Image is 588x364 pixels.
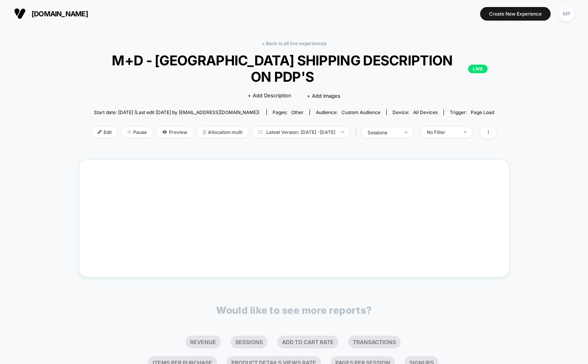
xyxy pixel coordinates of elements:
span: Edit [92,127,118,137]
span: | [354,127,362,138]
div: No Filter [427,129,458,135]
button: MP [556,6,576,22]
span: + Add Description [248,92,291,100]
span: [DOMAIN_NAME] [32,10,88,18]
img: end [127,130,131,134]
p: Would like to see more reports? [216,304,372,316]
span: Start date: [DATE] (Last edit [DATE] by [EMAIL_ADDRESS][DOMAIN_NAME]) [94,109,259,115]
div: Trigger: [450,109,494,115]
button: Create New Experience [480,7,551,21]
img: Visually logo [14,8,26,19]
img: end [341,131,344,133]
span: Device: [386,109,444,115]
span: other [291,109,304,115]
img: edit [98,130,102,134]
img: rebalance [203,130,206,134]
a: < Back to all live experiences [262,40,326,46]
li: Revenue [185,336,221,348]
span: Preview [157,127,193,137]
li: Sessions [231,336,268,348]
span: + Add Images [307,93,340,99]
span: Latest Version: [DATE] - [DATE] [252,127,350,137]
span: Page Load [471,109,494,115]
div: Pages: [273,109,304,115]
li: Transactions [348,336,401,348]
li: Add To Cart Rate [277,336,338,348]
span: Pause [121,127,153,137]
span: all devices [413,109,438,115]
div: sessions [368,130,399,135]
button: [DOMAIN_NAME] [12,7,90,20]
img: calendar [258,130,262,134]
img: end [464,131,467,133]
div: Audience: [316,109,380,115]
span: Custom Audience [342,109,380,115]
span: M+D - [GEOGRAPHIC_DATA] SHIPPING DESCRIPTION ON PDP'S [100,52,488,85]
p: LIVE [468,65,488,73]
span: Allocation: multi [197,127,248,137]
div: MP [559,6,574,21]
img: end [405,132,407,133]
